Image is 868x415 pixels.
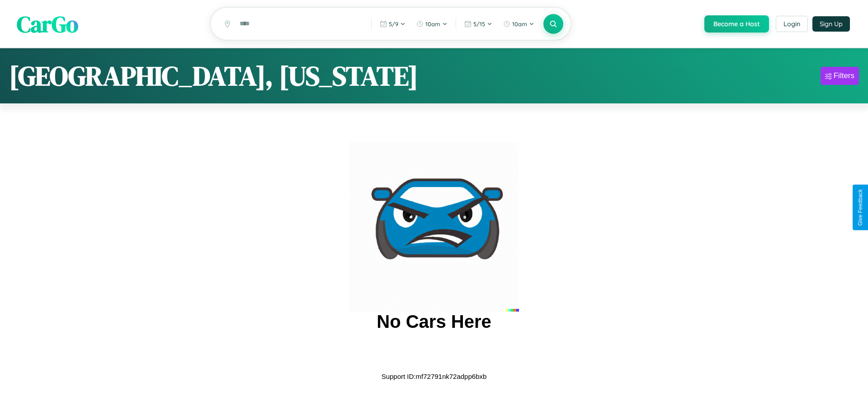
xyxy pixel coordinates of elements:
span: CarGo [17,8,78,39]
button: 5/9 [375,17,410,31]
p: Support ID: mf72791nk72adpp6bxb [382,370,487,382]
button: Become a Host [704,15,769,33]
button: 10am [412,17,452,31]
button: 10am [499,17,539,31]
span: 5 / 15 [473,20,485,28]
h1: [GEOGRAPHIC_DATA], [US_STATE] [9,57,418,94]
img: car [349,142,519,312]
button: Filters [821,67,859,85]
div: Give Feedback [857,189,863,226]
span: 10am [512,20,527,28]
span: 5 / 9 [389,20,398,28]
button: 5/15 [460,17,497,31]
span: 10am [425,20,440,28]
h2: No Cars Here [377,312,491,332]
button: Sign Up [812,16,850,32]
div: Filters [834,71,854,80]
button: Login [776,16,808,32]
